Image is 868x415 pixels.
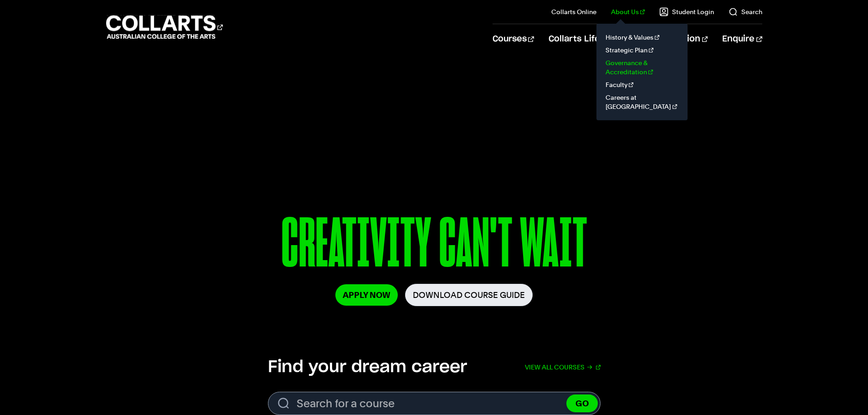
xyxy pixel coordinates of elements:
[659,7,714,16] a: Student Login
[268,392,601,415] form: Search
[525,357,601,377] a: View all courses
[611,7,645,16] a: About Us
[604,44,680,56] a: Strategic Plan
[180,209,688,284] p: CREATIVITY CAN'T WAIT
[604,56,680,78] a: Governance & Accreditation
[268,357,467,377] h2: Find your dream career
[722,24,762,54] a: Enquire
[549,24,607,54] a: Collarts Life
[729,7,762,16] a: Search
[268,392,601,415] input: Search for a course
[335,284,398,306] a: Apply Now
[604,91,680,113] a: Careers at [GEOGRAPHIC_DATA]
[604,78,680,91] a: Faculty
[551,7,596,16] a: Collarts Online
[566,395,598,412] button: GO
[604,31,680,44] a: History & Values
[405,284,533,306] a: Download Course Guide
[493,24,534,54] a: Courses
[106,14,223,40] div: Go to homepage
